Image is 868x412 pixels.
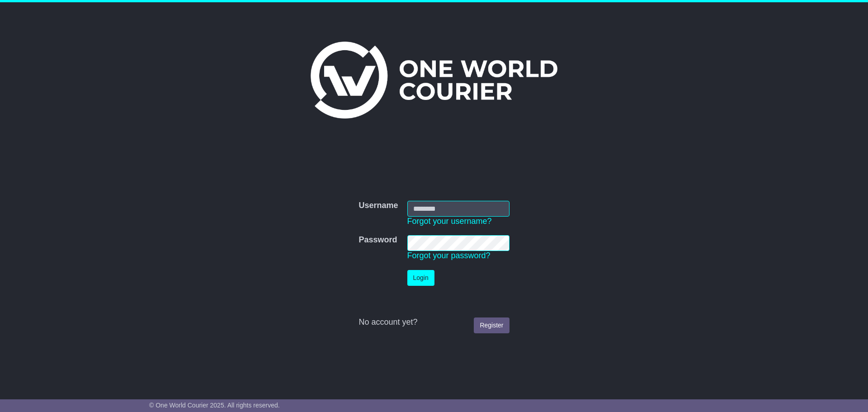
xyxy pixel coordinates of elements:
img: One World [311,42,557,118]
a: Register [474,317,509,333]
label: Password [359,235,397,245]
label: Username [359,201,398,211]
a: Forgot your password? [407,251,491,260]
button: Login [407,270,434,286]
div: No account yet? [359,317,509,327]
span: © One World Courier 2025. All rights reserved. [149,402,280,409]
a: Forgot your username? [407,217,492,226]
